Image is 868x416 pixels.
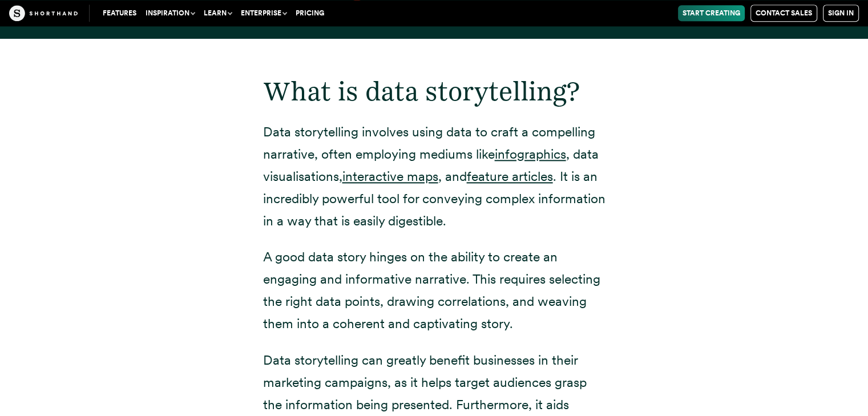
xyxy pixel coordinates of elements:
[199,5,236,21] button: Learn
[98,5,141,21] a: Features
[236,5,291,21] button: Enterprise
[263,246,605,335] p: A good data story hinges on the ability to create an engaging and informative narrative. This req...
[263,75,605,107] h2: What is data storytelling?
[495,146,566,162] a: infographics
[823,5,859,22] a: Sign in
[263,121,605,232] p: Data storytelling involves using data to craft a compelling narrative, often employing mediums li...
[678,5,745,21] a: Start Creating
[9,5,78,21] img: The Craft
[342,168,438,184] a: interactive maps
[291,5,329,21] a: Pricing
[750,5,817,22] a: Contact Sales
[141,5,199,21] button: Inspiration
[467,168,553,184] a: feature articles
